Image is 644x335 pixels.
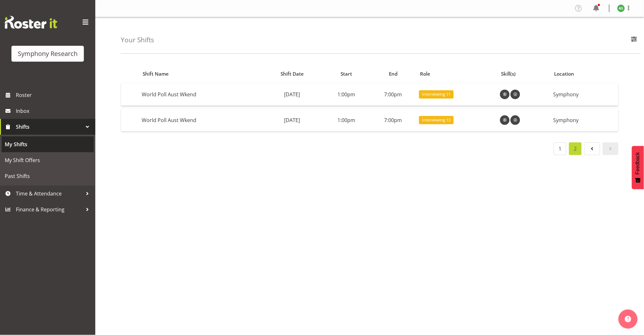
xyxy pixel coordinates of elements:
img: ange-steiger11422.jpg [617,4,625,12]
span: Role [420,70,430,78]
span: Interviewing 13 [422,117,451,123]
td: 1:00pm [323,83,370,106]
button: Feedback - Show survey [632,146,644,189]
td: [DATE] [261,109,323,131]
span: End [389,70,397,78]
h4: Your Shifts [121,36,154,44]
span: Feedback [635,152,641,174]
a: My Shift Offers [2,152,94,168]
td: World Poll Aust Wkend [139,109,261,131]
td: 7:00pm [370,83,417,106]
a: Past Shifts [2,168,94,184]
td: World Poll Aust Wkend [139,83,261,106]
span: Shifts [16,122,83,132]
span: Skill(s) [501,70,516,78]
span: Interviewing 11 [422,91,451,97]
span: Shift Name [143,70,169,78]
button: Filter Employees [627,33,641,47]
span: Roster [16,90,92,100]
span: Inbox [16,106,92,116]
a: My Shifts [2,136,94,152]
span: Finance & Reporting [16,205,83,214]
img: Rosterit website logo [5,16,57,29]
td: 7:00pm [370,109,417,131]
a: 1 [554,142,566,155]
td: Symphony [551,83,618,106]
span: My Shifts [5,140,91,149]
div: Symphony Research [18,49,78,58]
span: Shift Date [281,70,304,78]
img: help-xxl-2.png [625,316,631,322]
span: Start [341,70,352,78]
span: Location [554,70,574,78]
td: 1:00pm [323,109,370,131]
td: Symphony [551,109,618,131]
td: [DATE] [261,83,323,106]
span: My Shift Offers [5,155,91,165]
span: Past Shifts [5,171,91,181]
span: Time & Attendance [16,189,83,198]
